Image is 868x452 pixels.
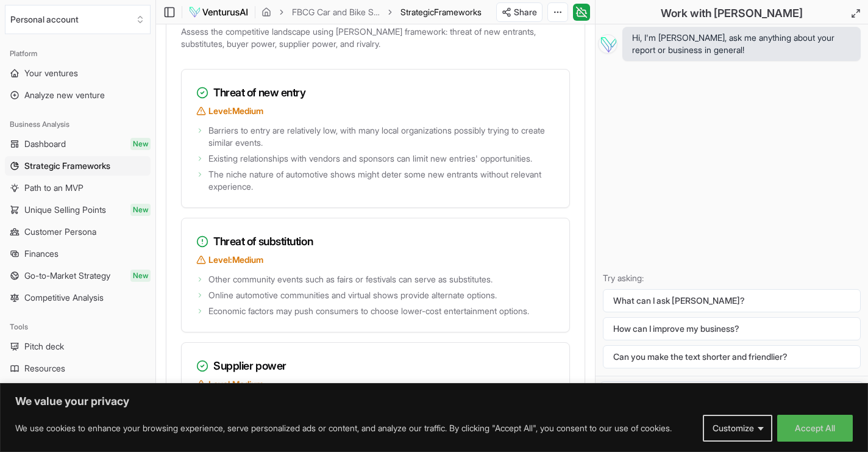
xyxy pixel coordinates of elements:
nav: breadcrumb [261,6,482,18]
a: DashboardNew [5,134,151,154]
a: Finances [5,244,151,264]
span: Finances [24,248,59,260]
span: Frameworks [434,7,482,17]
h3: Threat of substitution [196,233,555,250]
span: Path to an MVP [24,182,84,194]
a: Analyze new venture [5,85,151,105]
p: We value your privacy [15,394,853,409]
button: Share [496,2,542,22]
span: Analyze new venture [24,89,105,101]
p: Try asking: [603,272,861,284]
a: Path to an MVP [5,178,151,198]
span: Pitch deck [24,340,64,353]
span: Resources [24,362,65,375]
button: Select an organization [5,5,151,34]
h3: Threat of new entry [196,84,555,101]
a: Unique Selling PointsNew [5,200,151,220]
span: Your ventures [24,67,78,79]
span: New [130,138,151,150]
p: We use cookies to enhance your browsing experience, serve personalized ads or content, and analyz... [15,421,672,436]
span: Level: Medium [208,254,263,266]
div: Business Analysis [5,115,151,134]
a: Resources [5,359,151,378]
button: How can I improve my business? [603,317,861,340]
span: The niche nature of automotive shows might deter some new entrants without relevant experience. [208,168,555,193]
span: Level: Medium [208,105,263,117]
div: Tools [5,317,151,337]
span: Go-to-Market Strategy [24,270,110,282]
span: Level: Medium [208,378,263,390]
span: Economic factors may push consumers to choose lower-cost entertainment options. [208,305,529,317]
span: Barriers to entry are relatively low, with many local organizations possibly trying to create sim... [208,124,555,149]
button: Accept All [777,415,853,442]
button: Customize [703,415,772,442]
h2: Work with [PERSON_NAME] [661,5,803,22]
a: Strategic Frameworks [5,156,151,176]
span: Online automotive communities and virtual shows provide alternate options. [208,289,497,301]
a: Customer Persona [5,222,151,242]
span: StrategicFrameworks [400,6,482,18]
button: What can I ask [PERSON_NAME]? [603,289,861,312]
a: Competitive Analysis [5,288,151,307]
span: Customer Persona [24,226,96,238]
span: Other community events such as fairs or festivals can serve as substitutes. [208,273,493,285]
span: Unique Selling Points [24,204,106,216]
div: Platform [5,44,151,63]
span: Strategic Frameworks [24,160,110,172]
img: logo [188,5,249,20]
span: Share [514,6,537,18]
img: Vera [598,34,617,54]
span: Competitive Analysis [24,292,104,304]
a: Your ventures [5,63,151,83]
span: New [130,204,151,216]
a: FBCG Car and Bike Show [292,6,380,18]
button: Can you make the text shorter and friendlier? [603,345,861,368]
h3: Supplier power [196,357,555,375]
a: Go-to-Market StrategyNew [5,266,151,285]
span: Dashboard [24,138,66,150]
a: Pitch deck [5,337,151,356]
span: Hi, I'm [PERSON_NAME], ask me anything about your report or business in general! [632,32,851,56]
p: Assess the competitive landscape using [PERSON_NAME] framework: threat of new entrants, substitut... [181,23,570,57]
span: Existing relationships with vendors and sponsors can limit new entries' opportunities. [208,152,532,165]
span: New [130,270,151,282]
